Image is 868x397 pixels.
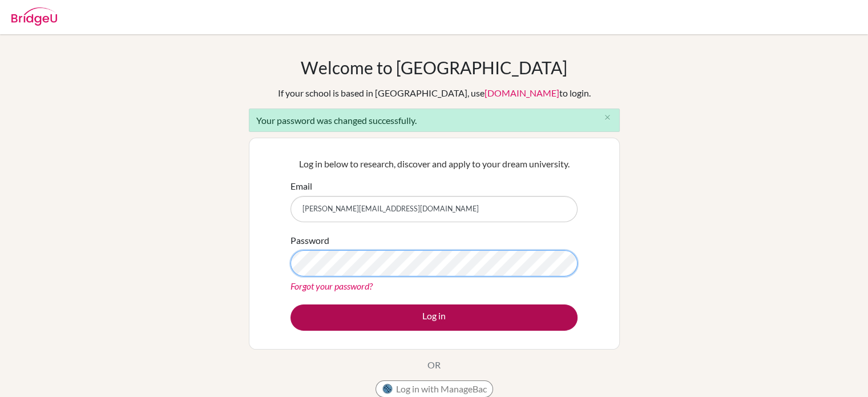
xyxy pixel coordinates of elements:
p: OR [427,358,441,372]
p: Log in below to research, discover and apply to your dream university. [290,157,578,171]
a: Forgot your password? [290,280,373,291]
h1: Welcome to [GEOGRAPHIC_DATA] [301,57,567,78]
label: Email [290,179,312,193]
i: close [603,113,612,122]
a: [DOMAIN_NAME] [485,87,559,98]
button: Log in [290,304,578,331]
button: Close [596,109,619,126]
div: If your school is based in [GEOGRAPHIC_DATA], use to login. [278,86,591,100]
div: Your password was changed successfully. [249,109,620,132]
label: Password [290,234,329,247]
img: Bridge-U [11,7,57,26]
